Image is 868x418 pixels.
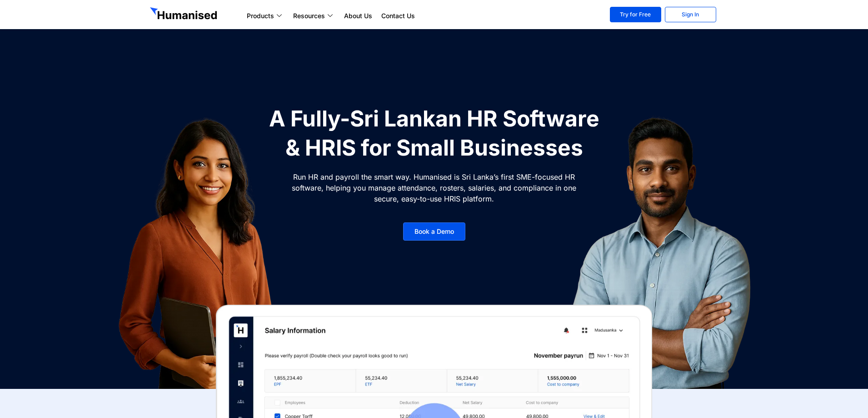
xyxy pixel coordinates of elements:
[610,7,661,22] a: Try for Free
[414,228,454,235] span: Book a Demo
[289,10,339,21] a: Resources
[291,171,577,204] p: Run HR and payroll the smart way. Humanised is Sri Lanka’s first SME-focused HR software, helping...
[377,10,419,21] a: Contact Us
[150,7,219,22] img: GetHumanised Logo
[339,10,377,21] a: About Us
[264,104,604,162] h1: A Fully-Sri Lankan HR Software & HRIS for Small Businesses
[665,7,716,22] a: Sign In
[403,222,465,241] a: Book a Demo
[242,10,289,21] a: Products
